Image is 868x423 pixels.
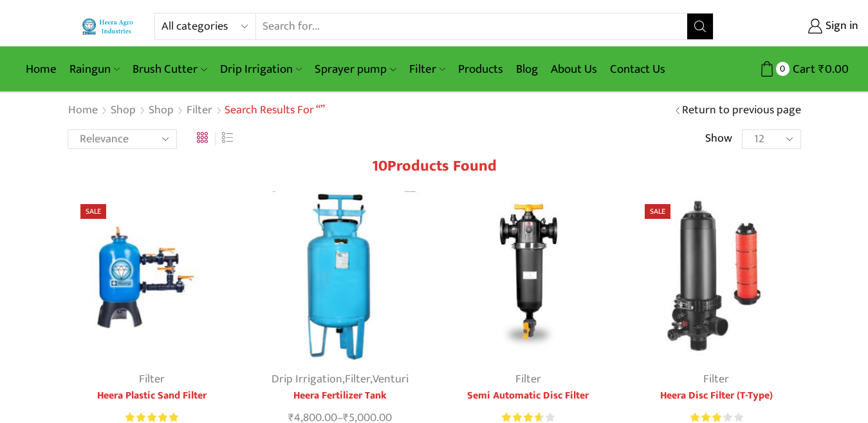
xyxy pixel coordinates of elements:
[255,371,425,388] div: , ,
[776,62,790,75] span: 0
[632,388,801,404] a: Heera Disc Filter (T-Type)
[372,153,387,179] span: 10
[726,57,849,81] a: 0 Cart ₹0.00
[687,14,713,39] button: Search button
[818,59,849,79] bdi: 0.00
[255,388,425,404] a: Heera Fertilizer Tank
[68,129,177,149] select: Shop order
[632,191,801,361] img: Heera Disc Filter (T-Type)
[373,370,409,389] a: Venturi
[225,104,325,118] h1: Search results for “”
[387,153,497,179] span: Products found
[148,102,174,119] a: Shop
[256,14,687,39] input: Search for...
[255,191,425,361] img: Heera Fertilizer Tank
[444,388,613,404] a: Semi Automatic Disc Filter
[645,204,670,219] span: Sale
[705,131,732,147] span: Show
[68,191,237,361] img: Heera Plastic Sand Filter
[126,54,213,84] a: Brush Cutter
[345,370,370,389] a: Filter
[186,102,213,119] a: Filter
[63,54,126,84] a: Raingun
[790,61,815,78] span: Cart
[272,370,342,389] a: Drip Irrigation
[68,102,325,119] nav: Breadcrumb
[818,59,825,79] span: ₹
[822,18,858,35] span: Sign in
[139,370,165,389] a: Filter
[68,388,237,404] a: Heera Plastic Sand Filter
[308,54,402,84] a: Sprayer pump
[19,54,63,84] a: Home
[68,102,98,119] a: Home
[403,54,452,84] a: Filter
[703,370,729,389] a: Filter
[452,54,510,84] a: Products
[80,204,106,219] span: Sale
[515,370,541,389] a: Filter
[733,15,858,38] a: Sign in
[214,54,308,84] a: Drip Irrigation
[444,191,613,361] img: Semi Automatic Disc Filter
[604,54,672,84] a: Contact Us
[110,102,136,119] a: Shop
[682,102,801,119] a: Return to previous page
[510,54,544,84] a: Blog
[544,54,604,84] a: About Us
